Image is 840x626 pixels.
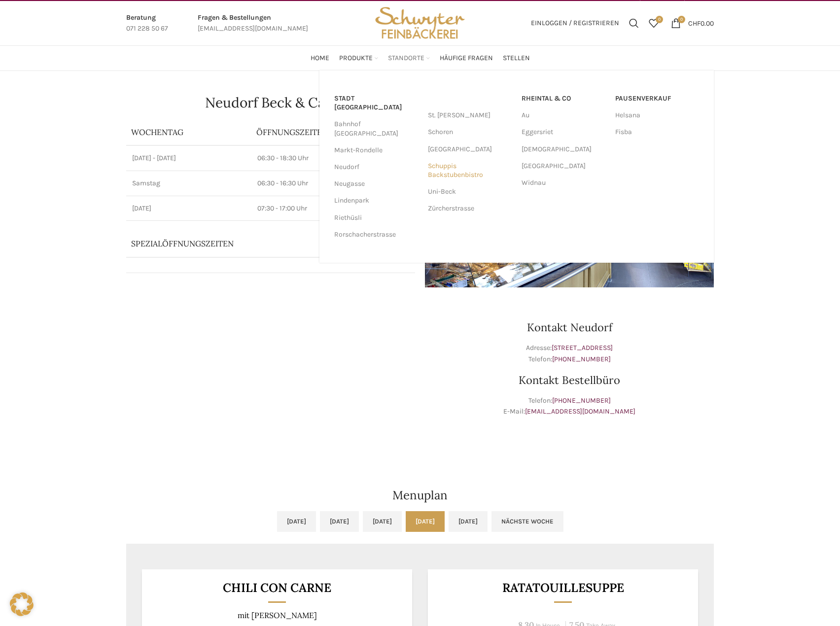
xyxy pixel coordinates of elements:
h3: Kontakt Neudorf [425,322,714,333]
p: Samstag [132,178,245,188]
a: [EMAIL_ADDRESS][DOMAIN_NAME] [525,407,635,416]
a: Bahnhof [GEOGRAPHIC_DATA] [334,116,418,141]
a: Schuppis Backstubenbistro [428,158,512,183]
a: Site logo [372,18,468,27]
a: Rorschacherstrasse [334,226,418,243]
a: Einloggen / Registrieren [526,13,624,33]
a: Produkte [339,48,378,68]
h3: Ratatouillesuppe [440,582,686,594]
p: mit [PERSON_NAME] [154,611,400,620]
p: ÖFFNUNGSZEITEN [256,127,410,138]
a: [STREET_ADDRESS] [552,344,613,352]
p: 06:30 - 18:30 Uhr [257,153,409,163]
a: [PHONE_NUMBER] [552,355,611,363]
div: Main navigation [121,48,719,68]
a: Helsana [615,107,699,124]
a: Au [522,107,605,124]
span: CHF [688,19,700,27]
h2: Menuplan [126,489,714,501]
a: [DATE] [363,511,402,532]
a: [GEOGRAPHIC_DATA] [428,141,512,158]
a: Pausenverkauf [615,90,699,107]
h1: Neudorf Beck & Café [126,96,415,109]
bdi: 0.00 [688,19,714,27]
h3: Chili con Carne [154,582,400,594]
a: [GEOGRAPHIC_DATA] [522,158,605,174]
a: Eggersriet [522,124,605,140]
a: [DATE] [320,511,359,532]
a: Häufige Fragen [440,48,493,68]
p: Telefon: E-Mail: [425,395,714,417]
a: Zürcherstrasse [428,200,512,217]
a: Riethüsli [334,209,418,226]
p: Spezialöffnungszeiten [131,238,383,249]
h3: Kontakt Bestellbüro [425,375,714,385]
a: 0 CHF0.00 [666,13,719,33]
span: Häufige Fragen [440,54,493,63]
a: Widnau [522,174,605,191]
a: Neudorf [334,159,418,175]
p: Wochentag [131,127,246,138]
p: 06:30 - 16:30 Uhr [257,178,409,188]
span: 0 [678,16,685,23]
a: Standorte [388,48,430,68]
a: Home [311,48,329,68]
a: Schoren [428,124,512,140]
a: [PHONE_NUMBER] [552,396,611,405]
div: Meine Wunschliste [644,13,664,33]
iframe: schwyter martinsbruggstrasse [126,297,415,445]
span: Standorte [388,54,424,63]
a: 0 [644,13,664,33]
a: Suchen [624,13,644,33]
p: 07:30 - 17:00 Uhr [257,204,409,213]
a: Fisba [615,124,699,140]
a: Stadt [GEOGRAPHIC_DATA] [334,90,418,116]
a: [DATE] [277,511,316,532]
a: St. [PERSON_NAME] [428,107,512,124]
a: RHEINTAL & CO [522,90,605,107]
a: [DEMOGRAPHIC_DATA] [522,141,605,158]
span: Home [311,54,329,63]
img: Bäckerei Schwyter [372,1,468,45]
a: Infobox link [126,12,168,35]
span: Stellen [503,54,530,63]
a: Lindenpark [334,192,418,209]
span: Einloggen / Registrieren [531,20,619,27]
span: 0 [656,16,663,23]
a: [DATE] [449,511,488,532]
a: [DATE] [406,511,445,532]
a: Stellen [503,48,530,68]
a: Infobox link [198,12,308,35]
p: [DATE] [132,204,245,213]
a: Nächste Woche [491,511,563,532]
a: Uni-Beck [428,183,512,200]
a: Neugasse [334,175,418,192]
p: Adresse: Telefon: [425,343,714,365]
span: Produkte [339,54,373,63]
a: Markt-Rondelle [334,142,418,159]
p: [DATE] - [DATE] [132,153,245,163]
